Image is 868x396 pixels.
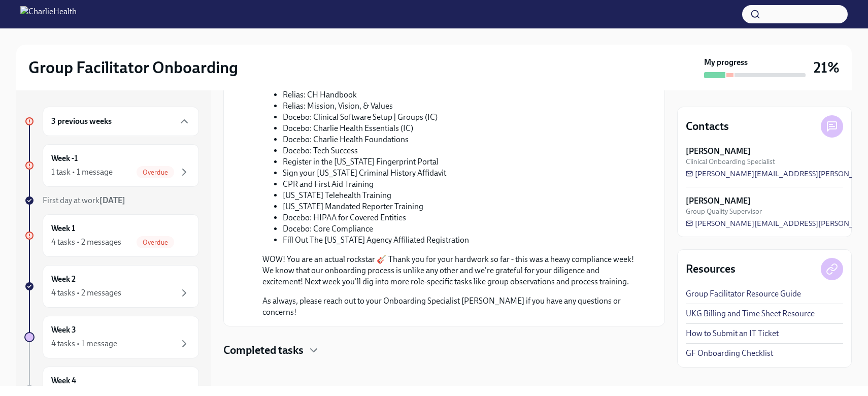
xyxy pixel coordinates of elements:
[283,235,640,246] li: Fill Out The [US_STATE] Agency Affiliated Registration
[24,144,199,187] a: Week -11 task • 1 messageOverdue
[51,153,78,164] h6: Week -1
[24,214,199,257] a: Week 14 tasks • 2 messagesOverdue
[223,343,665,358] div: Completed tasks
[223,343,304,358] h4: Completed tasks
[43,195,125,205] span: First day at work
[99,195,125,205] strong: [DATE]
[137,239,174,246] span: Overdue
[686,119,729,134] h4: Contacts
[283,156,640,168] li: Register in the [US_STATE] Fingerprint Portal
[686,207,762,216] span: Group Quality Supervisor
[686,195,751,207] strong: [PERSON_NAME]
[704,57,748,68] strong: My progress
[283,168,640,179] li: Sign your [US_STATE] Criminal History Affidavit
[686,146,751,157] strong: [PERSON_NAME]
[51,287,121,299] div: 4 tasks • 2 messages
[20,6,77,22] img: CharlieHealth
[51,324,76,336] h6: Week 3
[51,375,76,386] h6: Week 4
[686,261,736,277] h4: Resources
[283,179,640,190] li: CPR and First Aid Training
[51,237,121,248] div: 4 tasks • 2 messages
[686,157,775,167] span: Clinical Onboarding Specialist
[814,58,840,77] h3: 21%
[51,167,113,178] div: 1 task • 1 message
[283,134,640,145] li: Docebo: Charlie Health Foundations
[51,116,112,127] h6: 3 previous weeks
[24,265,199,308] a: Week 24 tasks • 2 messages
[686,288,801,300] a: Group Facilitator Resource Guide
[686,328,779,339] a: How to Submit an IT Ticket
[283,101,640,112] li: Relias: Mission, Vision, & Values
[283,212,640,223] li: Docebo: HIPAA for Covered Entities
[686,308,815,319] a: UKG Billing and Time Sheet Resource
[283,201,640,212] li: [US_STATE] Mandated Reporter Training
[51,223,75,234] h6: Week 1
[686,348,773,359] a: GF Onboarding Checklist
[283,223,640,235] li: Docebo: Core Compliance
[283,112,640,123] li: Docebo: Clinical Software Setup | Groups (IC)
[262,295,640,318] p: As always, please reach out to your Onboarding Specialist [PERSON_NAME] if you have any questions...
[51,274,76,285] h6: Week 2
[24,195,199,206] a: First day at work[DATE]
[51,338,117,349] div: 4 tasks • 1 message
[283,89,640,101] li: Relias: CH Handbook
[283,123,640,134] li: Docebo: Charlie Health Essentials (IC)
[24,316,199,358] a: Week 34 tasks • 1 message
[137,169,174,176] span: Overdue
[283,190,640,201] li: [US_STATE] Telehealth Training
[28,57,238,78] h2: Group Facilitator Onboarding
[43,107,199,136] div: 3 previous weeks
[262,254,640,287] p: WOW! You are an actual rockstar 🎸 Thank you for your hardwork so far - this was a heavy complianc...
[283,145,640,156] li: Docebo: Tech Success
